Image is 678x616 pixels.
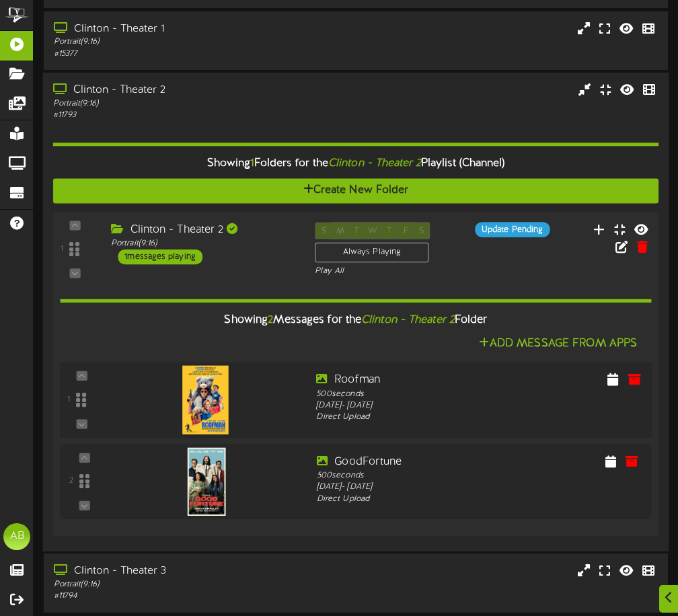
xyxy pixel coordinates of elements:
div: Clinton - Theater 1 [54,22,294,37]
div: Always Playing [315,242,428,262]
img: 1342461c-b0f4-430e-a196-d76486c49608.jpg [182,365,229,434]
div: Portrait ( 9:16 ) [54,36,294,48]
div: # 11793 [53,110,294,121]
span: 2 [268,314,273,326]
div: Update Pending [475,222,550,237]
div: Portrait ( 9:16 ) [53,98,294,110]
div: # 11794 [54,590,294,602]
i: Clinton - Theater 2 [328,157,420,169]
img: ad1b2699-6d24-47a0-95fc-b35ad3fdf24e.jpg [188,447,226,515]
div: Direct Upload [316,412,494,424]
div: Play All [315,266,447,277]
div: # 15377 [54,48,294,60]
div: Portrait ( 9:16 ) [111,237,295,249]
div: Showing Messages for the Folder [50,306,662,335]
button: Add Message From Apps [475,335,641,352]
div: Showing Folders for the Playlist (Channel) [43,149,669,178]
i: Clinton - Theater 2 [361,314,455,326]
button: Create New Folder [53,178,659,203]
div: Clinton - Theater 2 [53,83,294,98]
div: 500 seconds [317,469,494,481]
div: [DATE] - [DATE] [316,399,494,412]
div: Portrait ( 9:16 ) [54,579,294,590]
div: Roofman [316,372,494,387]
div: Clinton - Theater 3 [54,564,294,579]
div: GoodFortune [317,454,494,469]
div: [DATE] - [DATE] [317,482,494,493]
div: 1 messages playing [118,249,202,264]
div: 500 seconds [316,388,494,400]
div: AB [3,523,30,550]
span: 1 [250,157,254,169]
div: Direct Upload [317,493,494,504]
div: Clinton - Theater 2 [111,222,295,237]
